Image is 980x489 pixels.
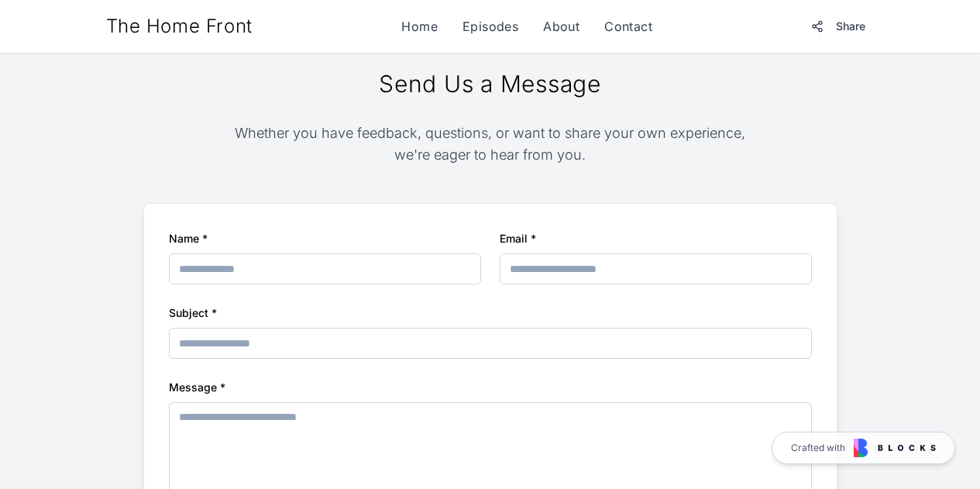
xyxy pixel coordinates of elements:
label: Subject * [169,306,217,319]
a: The Home Front [106,14,253,39]
h2: Send Us a Message [143,70,837,98]
span: Share [836,19,865,34]
a: Contact [604,17,652,36]
span: Crafted with [791,442,845,454]
p: Whether you have feedback, questions, or want to share your own experience, we're eager to hear f... [230,122,751,166]
a: Home [401,17,438,36]
label: Email * [500,232,536,245]
a: Crafted with [772,432,955,464]
img: Blocks [854,439,936,457]
label: Name * [169,232,208,245]
a: About [543,17,579,36]
label: Message * [169,381,225,394]
a: Episodes [462,17,518,36]
button: Share [802,12,875,40]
